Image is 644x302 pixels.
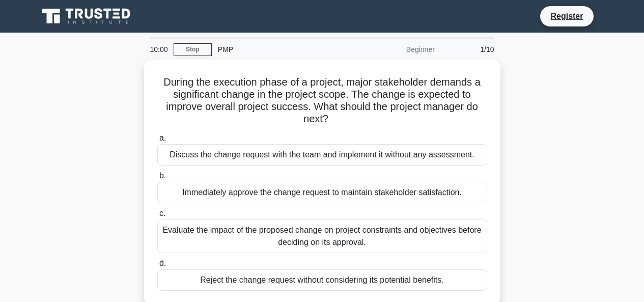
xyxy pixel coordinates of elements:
div: 10:00 [144,39,174,60]
div: Beginner [352,39,441,60]
div: Reject the change request without considering its potential benefits. [157,269,487,291]
div: Discuss the change request with the team and implement it without any assessment. [157,144,487,166]
a: Register [544,10,589,22]
h5: During the execution phase of a project, major stakeholder demands a significant change in the pr... [156,76,488,126]
span: a. [159,133,166,142]
span: b. [159,171,166,180]
div: 1/10 [441,39,500,60]
span: d. [159,259,166,267]
a: Stop [174,43,212,56]
div: PMP [212,39,352,60]
div: Immediately approve the change request to maintain stakeholder satisfaction. [157,182,487,203]
div: Evaluate the impact of the proposed change on project constraints and objectives before deciding ... [157,219,487,253]
span: c. [159,209,165,217]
